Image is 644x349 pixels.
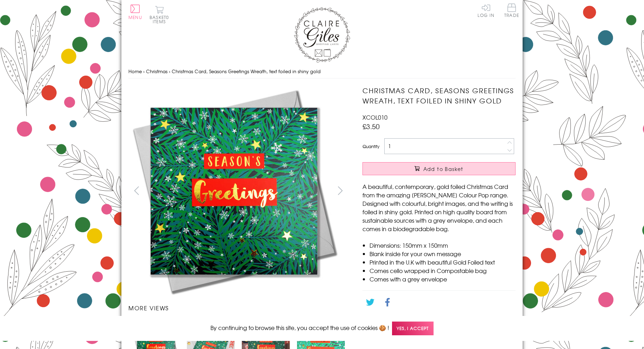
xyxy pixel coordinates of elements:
[128,85,340,297] img: Christmas Card, Seasons Greetings Wreath, text foiled in shiny gold
[504,4,519,17] span: Trade
[333,183,348,198] button: next
[348,85,560,297] img: Christmas Card, Seasons Greetings Wreath, text foiled in shiny gold
[370,275,516,283] li: Comes with a grey envelope
[128,5,142,19] button: Menu
[370,241,516,249] li: Dimensions: 150mm x 150mm
[478,4,494,17] a: Log In
[392,322,434,335] span: Yes, I accept
[423,165,463,172] span: Add to Basket
[362,162,516,175] button: Add to Basket
[294,7,350,63] img: Claire Giles Greetings Cards
[362,182,516,233] p: A beautiful, contemporary, gold foiled Christmas Card from the amazing [PERSON_NAME] Colour Pop r...
[169,68,170,75] span: ›
[128,68,142,75] a: Home
[150,6,169,24] button: Basket0 items
[146,68,168,75] a: Christmas
[370,258,516,266] li: Printed in the U.K with beautiful Gold Foiled text
[172,68,321,75] span: Christmas Card, Seasons Greetings Wreath, text foiled in shiny gold
[370,249,516,258] li: Blank inside for your own message
[128,14,142,20] span: Menu
[362,143,379,150] label: Quantity
[362,113,387,121] span: XCOL010
[128,304,348,312] h3: More views
[128,64,516,79] nav: breadcrumbs
[128,183,144,198] button: prev
[370,266,516,275] li: Comes cello wrapped in Compostable bag
[362,85,516,106] h1: Christmas Card, Seasons Greetings Wreath, text foiled in shiny gold
[504,4,519,19] a: Trade
[362,121,380,131] span: £3.50
[153,14,169,25] span: 0 items
[143,68,145,75] span: ›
